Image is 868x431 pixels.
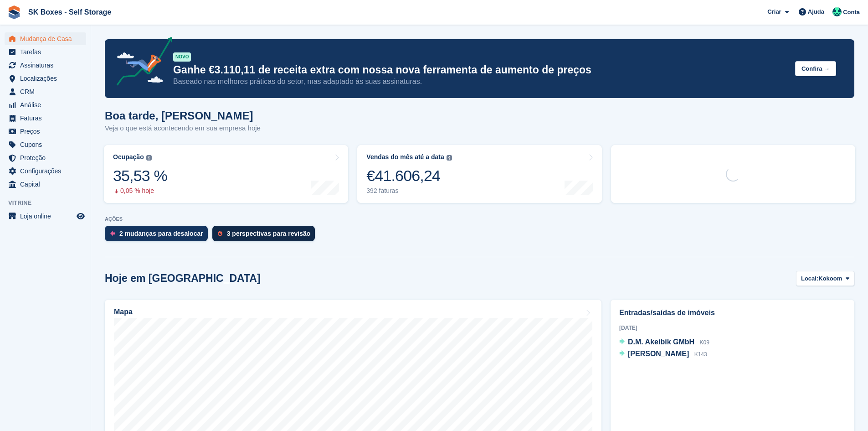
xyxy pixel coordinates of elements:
div: 392 faturas [366,187,452,195]
img: Cláudio Borges [832,7,842,16]
div: Vendas do mês até a data [366,153,444,161]
span: Cupons [20,138,75,151]
div: NOVO [173,52,191,62]
p: Baseado nas melhores práticas do setor, mas adaptado às suas assinaturas. [173,77,788,87]
div: 0,05 % hoje [113,187,167,195]
span: Tarefas [20,46,75,58]
img: icon-info-grey-7440780725fd019a000dd9b08b2336e03edf1995a4989e88bcd33f0948082b44.svg [447,155,452,161]
a: menu [5,32,86,45]
button: Local: Kokoom [796,271,854,286]
div: 35,53 % [113,166,167,185]
h2: Mapa [114,308,133,316]
button: Confira → [795,61,836,76]
span: Loja online [20,210,75,223]
p: Veja o que está acontecendo em sua empresa hoje [105,123,261,134]
div: €41.606,24 [366,166,452,185]
p: AÇÕES [105,216,854,222]
a: menu [5,125,86,138]
a: menu [5,138,86,151]
span: D.M. Akeibik GMbH [628,338,694,346]
span: CRM [20,85,75,98]
img: prospect-51fa495bee0391a8d652442698ab0144808aea92771e9ea1ae160a38d050c398.svg [218,231,222,236]
div: 2 mudanças para desalocar [119,230,203,237]
a: menu [5,165,86,177]
a: 3 perspectivas para revisão [212,226,320,246]
span: Preços [20,125,75,138]
span: Proteção [20,151,75,164]
img: price-adjustments-announcement-icon-8257ccfd72463d97f412b2fc003d46551f7dbcb40ab6d574587a9cd5c0d94... [109,37,173,89]
span: K143 [694,351,707,358]
span: Ajuda [808,7,824,16]
a: menu [5,151,86,164]
span: Mudança de Casa [20,32,75,45]
span: Configurações [20,165,75,177]
span: Vitrine [8,198,91,208]
span: Capital [20,178,75,191]
span: [PERSON_NAME] [628,350,689,358]
span: Kokoom [818,274,842,283]
span: Análise [20,99,75,111]
a: SK Boxes - Self Storage [25,5,115,20]
div: Ocupação [113,153,144,161]
span: Local: [801,274,818,283]
p: Ganhe €3.110,11 de receita extra com nossa nova ferramenta de aumento de preços [173,63,788,77]
span: Criar [767,7,781,16]
a: menu [5,85,86,98]
a: menu [5,178,86,191]
a: menu [5,112,86,125]
a: Vendas do mês até a data €41.606,24 392 faturas [357,145,601,203]
h1: Boa tarde, [PERSON_NAME] [105,109,261,122]
span: Localizações [20,72,75,85]
img: stora-icon-8386f47178a22dfd0bd8f6a31ec36ba5ce8667c1dd55bd0f319d3a0aa187defe.svg [7,5,21,19]
span: Conta [843,8,860,17]
a: menu [5,46,86,58]
img: icon-info-grey-7440780725fd019a000dd9b08b2336e03edf1995a4989e88bcd33f0948082b44.svg [146,155,152,161]
a: [PERSON_NAME] K143 [619,348,707,360]
a: menu [5,59,86,72]
img: move_outs_to_deallocate_icon-f764333ba52eb49d3ac5e1228854f67142a1ed5810a6f6cc68b1a99e826820c5.svg [110,231,115,236]
a: menu [5,72,86,85]
a: Loja de pré-visualização [75,211,86,222]
h2: Hoje em [GEOGRAPHIC_DATA] [105,272,261,285]
a: menu [5,99,86,111]
div: 3 perspectivas para revisão [227,230,311,237]
span: Assinaturas [20,59,75,72]
span: Faturas [20,112,75,125]
span: K09 [700,339,709,346]
h2: Entradas/saídas de imóveis [619,307,846,318]
a: 2 mudanças para desalocar [105,226,212,246]
a: Ocupação 35,53 % 0,05 % hoje [104,145,348,203]
a: menu [5,210,86,223]
a: D.M. Akeibik GMbH K09 [619,337,709,348]
div: [DATE] [619,324,846,332]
